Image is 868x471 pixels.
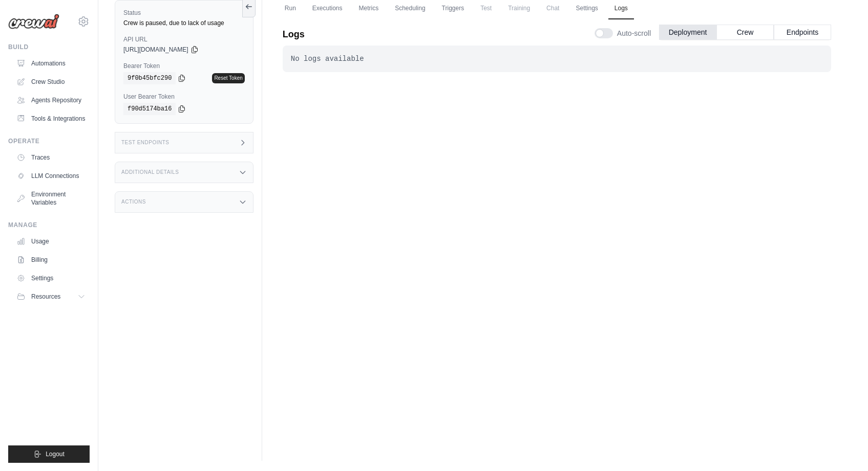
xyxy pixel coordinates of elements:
[123,19,245,27] div: Crew is paused, due to lack of usage
[121,169,179,175] h3: Additional Details
[123,93,245,101] label: User Bearer Token
[12,288,90,305] button: Resources
[12,92,90,108] a: Agents Repository
[12,149,90,166] a: Traces
[8,137,90,145] div: Operate
[123,103,176,115] code: f90d5174ba16
[8,445,90,463] button: Logout
[12,168,90,184] a: LLM Connections
[12,186,90,211] a: Environment Variables
[123,62,245,70] label: Bearer Token
[8,43,90,51] div: Build
[121,199,146,205] h3: Actions
[31,293,60,301] span: Resources
[817,422,868,471] iframe: Chat Widget
[12,74,90,90] a: Crew Studio
[8,221,90,229] div: Manage
[617,28,651,38] span: Auto-scroll
[774,25,831,40] button: Endpoints
[123,46,188,54] span: [URL][DOMAIN_NAME]
[12,55,90,72] a: Automations
[46,450,65,458] span: Logout
[121,140,170,146] h3: Test Endpoints
[291,54,823,64] div: No logs available
[283,27,305,41] p: Logs
[659,25,716,40] button: Deployment
[12,110,90,127] a: Tools & Integrations
[8,14,59,29] img: Logo
[123,72,176,84] code: 9f0b45bfc290
[123,35,245,43] label: API URL
[716,25,774,40] button: Crew
[12,252,90,268] a: Billing
[123,9,245,17] label: Status
[212,73,244,83] a: Reset Token
[12,270,90,286] a: Settings
[12,233,90,250] a: Usage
